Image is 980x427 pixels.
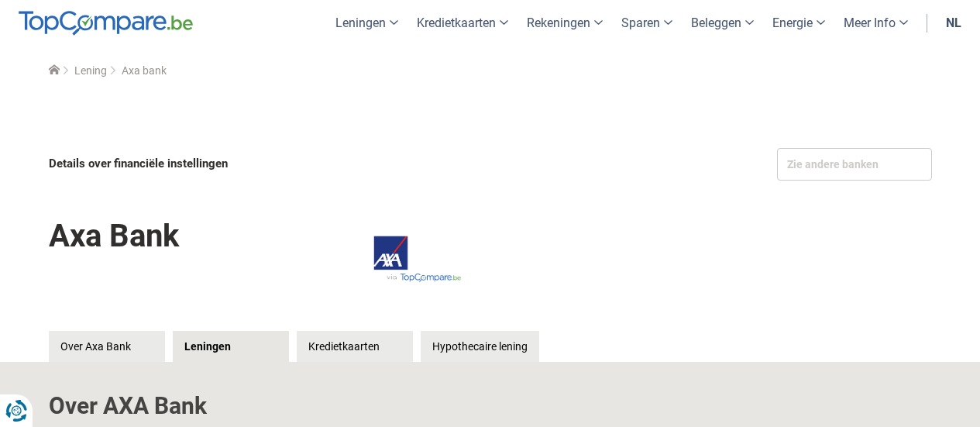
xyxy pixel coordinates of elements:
[122,64,167,77] span: Axa bank
[777,148,932,181] div: Zie andere banken
[173,331,289,362] a: Leningen
[324,203,494,315] img: Axa Bank
[74,64,107,77] a: Lening
[421,331,539,362] a: Hypothecaire lening
[49,207,179,265] h1: Axa Bank
[49,331,165,362] a: Over Axa Bank
[297,331,413,362] a: Kredietkaarten
[49,64,60,77] a: Home
[49,392,207,419] b: Over AXA Bank
[19,11,193,36] img: TopCompare
[49,148,486,180] div: Details over financiële instellingen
